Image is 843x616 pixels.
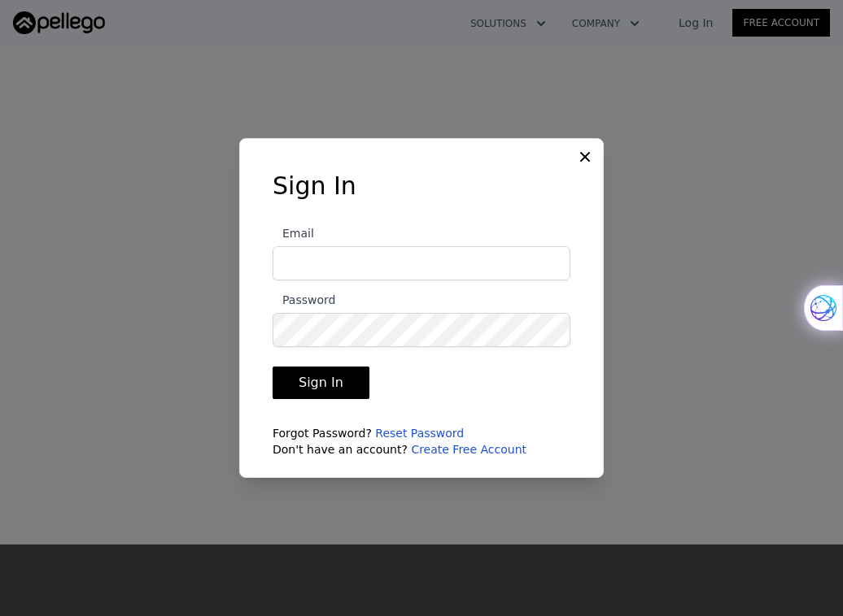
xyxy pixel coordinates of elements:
[273,425,570,458] div: Forgot Password? Don't have an account?
[273,293,335,306] span: Password
[375,427,464,440] a: Reset Password
[411,443,526,456] a: Create Free Account
[273,313,570,347] input: Password
[273,227,314,240] span: Email
[273,246,570,280] input: Email
[273,171,570,201] h3: Sign In
[273,367,369,399] button: Sign In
